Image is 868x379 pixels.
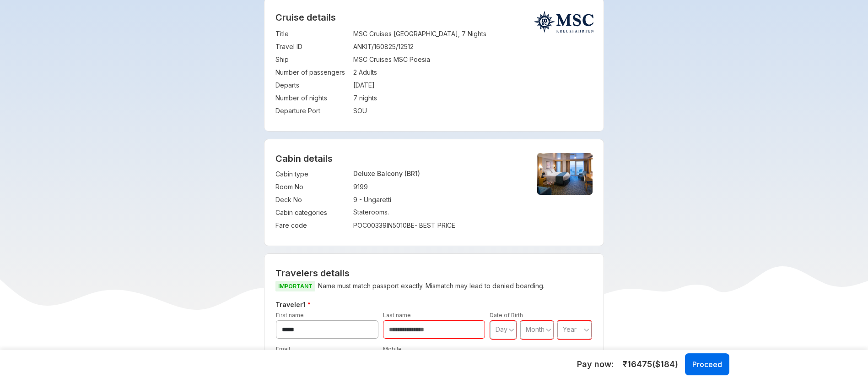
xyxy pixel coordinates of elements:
[349,79,353,92] td: :
[349,219,353,232] td: :
[353,221,522,230] div: POC00339IN5010BE - BEST PRICE
[353,193,522,206] td: 9 - Ungaretti
[353,170,522,177] p: Deluxe Balcony
[349,104,353,117] td: :
[563,325,577,333] span: Year
[353,66,593,79] td: 2 Adults
[275,281,315,291] span: IMPORTANT
[275,66,349,79] td: Number of passengers
[353,208,522,216] p: Staterooms.
[275,53,349,66] td: Ship
[353,40,593,53] td: ANKIT/160825/12512
[275,40,349,53] td: Travel ID
[275,153,593,164] h4: Cabin details
[275,206,349,219] td: Cabin categories
[353,53,593,66] td: MSC Cruises MSC Poesia
[353,92,593,104] td: 7 nights
[275,12,593,23] h2: Cruise details
[276,346,290,352] label: Email
[509,325,514,335] svg: angle down
[496,325,507,333] span: Day
[274,299,594,310] h5: Traveler 1
[349,53,353,66] td: :
[349,193,353,206] td: :
[349,27,353,40] td: :
[349,168,353,181] td: :
[349,181,353,193] td: :
[383,346,402,352] label: Mobile
[349,66,353,79] td: :
[623,358,678,370] span: ₹ 16475 ($ 184 )
[353,79,593,92] td: [DATE]
[349,92,353,104] td: :
[349,206,353,219] td: :
[349,40,353,53] td: :
[275,181,349,193] td: Room No
[584,325,589,335] svg: angle down
[275,27,349,40] td: Title
[353,27,593,40] td: MSC Cruises [GEOGRAPHIC_DATA], 7 Nights
[275,168,349,181] td: Cabin type
[275,79,349,92] td: Departs
[546,325,551,335] svg: angle down
[577,359,614,370] h5: Pay now:
[276,312,304,319] label: First name
[275,280,593,292] p: Name must match passport exactly. Mismatch may lead to denied boarding.
[685,353,729,375] button: Proceed
[275,268,593,279] h2: Travelers details
[526,325,545,333] span: Month
[275,219,349,232] td: Fare code
[490,312,523,319] label: Date of Birth
[404,170,420,177] span: (BR1)
[275,92,349,104] td: Number of nights
[353,104,593,117] td: SOU
[275,193,349,206] td: Deck No
[275,104,349,117] td: Departure Port
[383,312,411,319] label: Last name
[353,181,522,193] td: 9199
